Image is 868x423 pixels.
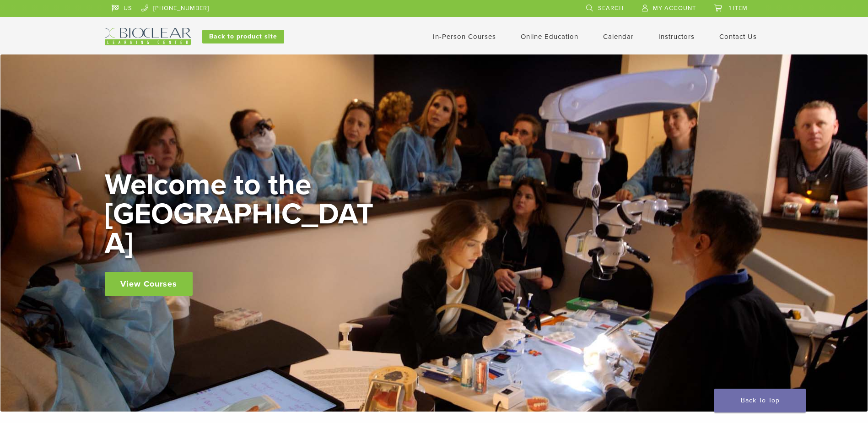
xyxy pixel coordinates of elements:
[521,33,578,41] a: Online Education
[729,5,748,12] span: 1 item
[658,33,695,41] a: Instructors
[714,389,806,412] a: Back To Top
[603,33,634,41] a: Calendar
[719,33,757,41] a: Contact Us
[202,30,284,43] a: Back to product site
[598,5,624,12] span: Search
[105,170,379,258] h2: Welcome to the [GEOGRAPHIC_DATA]
[105,28,191,45] img: Bioclear
[105,272,193,296] a: View Courses
[433,33,496,41] a: In-Person Courses
[653,5,696,12] span: My Account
